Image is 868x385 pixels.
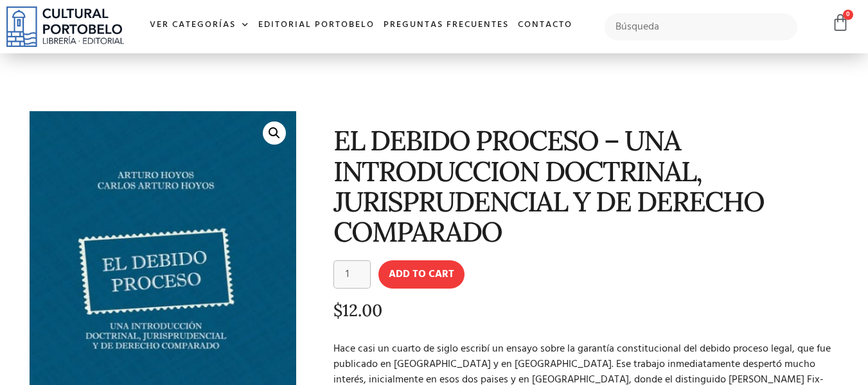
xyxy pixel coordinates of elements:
[831,13,849,32] a: 0
[333,300,342,321] span: $
[513,12,577,39] a: Contacto
[263,121,286,145] a: 🔍
[605,13,798,40] input: Búsqueda
[254,12,379,39] a: Editorial Portobelo
[379,12,513,39] a: Preguntas frecuentes
[378,260,465,289] button: Add to cart
[333,125,835,247] h1: EL DEBIDO PROCESO – UNA INTRODUCCION DOCTRINAL, JURISPRUDENCIAL Y DE DERECHO COMPARADO
[145,12,254,39] a: Ver Categorías
[333,300,382,321] bdi: 12.00
[333,260,371,289] input: Product quantity
[843,10,853,20] span: 0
